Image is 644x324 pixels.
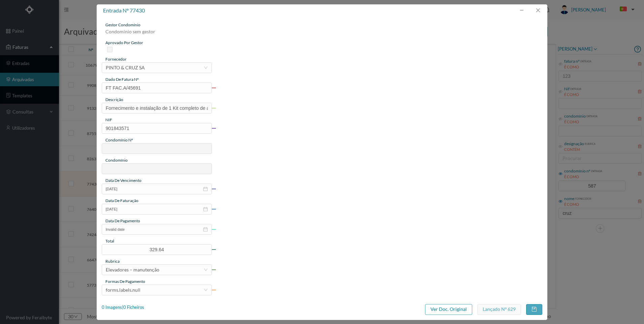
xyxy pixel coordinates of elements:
div: PINTO & CRUZ SA [106,63,145,73]
span: gestor condomínio [105,22,140,27]
i: icon: calendar [203,207,208,212]
i: icon: down [204,288,208,292]
i: icon: calendar [203,227,208,232]
span: dado de fatura nº [105,77,139,82]
button: Ver Doc. Original [425,304,472,315]
span: data de pagamento [105,218,140,223]
i: icon: calendar [203,187,208,191]
div: forms.labels.null [106,285,140,295]
i: icon: down [204,268,208,272]
span: Formas de Pagamento [105,279,145,284]
span: fornecedor [105,57,127,62]
div: 0 Imagens | 0 Ficheiros [102,304,144,311]
span: NIF [105,117,112,122]
span: aprovado por gestor [105,40,143,45]
span: rubrica [105,259,120,264]
button: Lançado nº 629 [477,304,521,315]
span: condomínio [105,158,128,163]
span: condomínio nº [105,137,133,142]
span: data de faturação [105,198,138,203]
span: data de vencimento [105,178,141,183]
span: entrada nº 77430 [103,7,145,13]
div: Condominio sem gestor [102,28,212,40]
div: Elevadores – manutenção [106,265,159,275]
span: total [105,238,114,244]
i: icon: down [204,66,208,70]
span: descrição [105,97,123,102]
button: PT [614,4,637,15]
